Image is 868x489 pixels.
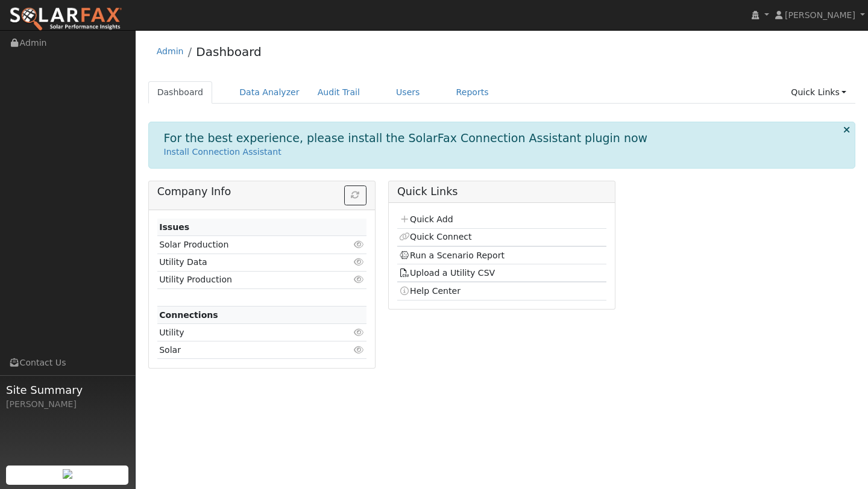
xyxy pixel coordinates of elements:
h5: Quick Links [397,185,606,198]
img: SolarFax [9,7,122,32]
span: [PERSON_NAME] [785,10,855,20]
a: Data Analyzer [230,81,309,104]
a: Run a Scenario Report [399,251,505,260]
a: Admin [157,46,184,56]
h1: For the best experience, please install the SolarFax Connection Assistant plugin now [164,131,648,145]
h5: Company Info [157,185,366,198]
a: Dashboard [196,45,262,59]
a: Quick Connect [399,232,471,241]
a: Dashboard [148,81,213,104]
td: Solar Production [157,236,333,254]
a: Quick Add [399,214,453,224]
a: Users [387,81,429,104]
td: Utility Production [157,271,333,288]
a: Quick Links [782,81,855,104]
div: [PERSON_NAME] [6,398,129,411]
img: retrieve [63,469,72,479]
td: Solar [157,341,333,359]
a: Audit Trail [309,81,369,104]
i: Click to view [354,275,365,284]
i: Click to view [354,346,365,354]
td: Utility Data [157,254,333,271]
td: Utility [157,324,333,341]
i: Click to view [354,240,365,249]
i: Click to view [354,328,365,337]
a: Help Center [399,286,461,296]
a: Install Connection Assistant [164,147,281,157]
strong: Connections [159,310,218,320]
i: Click to view [354,258,365,266]
a: Upload a Utility CSV [399,268,495,278]
strong: Issues [159,222,189,232]
span: Site Summary [6,382,129,398]
a: Reports [447,81,498,104]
